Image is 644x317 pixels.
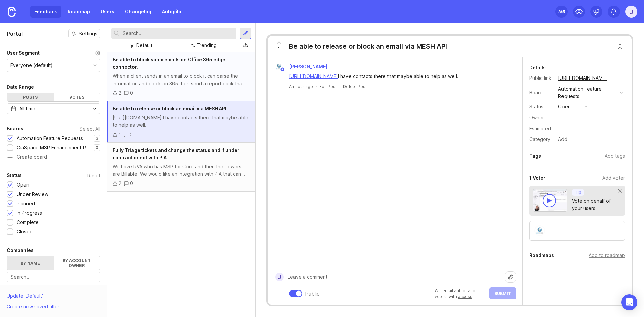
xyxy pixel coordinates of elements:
span: Be able to release or block an email via MESH API [113,106,226,111]
div: 1 [119,131,121,138]
img: member badge [280,67,285,72]
a: Fully Triage tickets and change the status and if under contract or not with PIAWe have RVA who h... [107,143,255,192]
button: Settings [68,29,100,38]
div: Be able to release or block an email via MESH API [289,42,447,51]
div: Add tags [605,152,625,160]
div: Category [529,136,553,143]
div: Delete Post [343,84,367,89]
div: Date Range [7,83,34,91]
div: [URL][DOMAIN_NAME] I have contacts there that maybe able to help as well. [113,114,250,129]
span: 1 [278,45,280,53]
div: Votes [54,93,100,101]
p: Will email author and voters with . [435,288,485,299]
button: 3/5 [555,6,568,18]
input: Search... [11,273,96,281]
div: Planned [17,200,35,207]
div: Under Review [17,191,48,198]
a: Rob Giannini[PERSON_NAME] [271,62,333,71]
div: — [559,114,563,121]
img: Canny Home [8,7,16,17]
img: Rob Giannini [275,62,283,71]
div: · [316,84,317,89]
div: Closed [17,228,33,235]
div: Roadmaps [529,251,554,259]
img: video-thumbnail-vote-d41b83416815613422e2ca741bf692cc.jpg [533,189,568,212]
div: Open Intercom Messenger [621,294,637,310]
button: copy icon [609,73,619,83]
div: Add to roadmap [589,252,625,259]
div: J [275,273,284,281]
div: Everyone (default) [10,62,53,69]
a: Autopilot [158,6,187,18]
h1: Portal [7,30,23,38]
div: Public link [529,74,553,82]
div: Vote on behalf of your users [572,197,618,212]
div: User Segment [7,49,40,57]
div: Trending [197,42,217,49]
div: Automation Feature Requests [17,135,83,142]
div: When a client sends in an email to block it can parse the information and block on 365 then send ... [113,72,250,87]
button: J [625,6,637,18]
div: — [554,124,563,133]
a: Users [97,6,118,18]
div: 0 [130,89,133,97]
img: Rob Giannini [535,226,544,235]
a: access [458,294,472,299]
div: Status [7,171,22,179]
a: Create board [7,155,100,161]
div: 0 [130,131,133,138]
div: Add voter [602,174,625,182]
div: 2 [119,89,121,97]
div: We have RVA who has MSP for Corp and then the Towers are Billable. We would like an integration w... [113,163,250,178]
div: Select All [79,127,100,131]
div: Details [529,64,546,72]
div: Reset [87,174,100,177]
div: 3 /5 [558,7,565,16]
div: Public [305,289,320,298]
div: I have contacts there that maybe able to help as well. [289,73,509,80]
div: Complete [17,219,39,226]
a: Add [553,135,569,144]
span: [PERSON_NAME] [289,64,327,69]
div: open [558,103,571,110]
span: Settings [79,30,97,37]
div: 0 [130,180,133,187]
div: Estimated [529,126,551,131]
div: Open [17,181,29,189]
div: Board [529,89,553,96]
button: Close button [613,40,627,53]
a: Be able to release or block an email via MESH API[URL][DOMAIN_NAME] I have contacts there that ma... [107,101,255,143]
p: Tip [575,190,581,195]
div: GiaSpace MSP Enhancement Requests [17,144,90,151]
a: Roadmap [64,6,94,18]
div: Owner [529,114,553,121]
div: 2 [119,180,121,187]
div: Add [556,135,569,144]
label: By name [7,256,54,270]
div: Create new saved filter [7,303,59,310]
a: Changelog [121,6,155,18]
div: Tags [529,152,541,160]
div: All time [19,105,35,112]
span: Fully Triage tickets and change the status and if under contract or not with PIA [113,147,239,160]
p: 0 [96,145,98,150]
input: Search... [123,30,234,37]
p: 3 [96,136,98,141]
div: Default [136,42,152,49]
svg: toggle icon [89,106,100,111]
span: Be able to block spam emails on Office 365 edge connector. [113,57,225,70]
a: Be able to block spam emails on Office 365 edge connector.When a client sends in an email to bloc... [107,52,255,101]
label: By account owner [54,256,100,270]
div: Edit Post [319,84,337,89]
div: In Progress [17,209,42,217]
a: [URL][DOMAIN_NAME] [289,73,338,79]
div: Update ' Default ' [7,292,43,303]
div: · [339,84,340,89]
div: Boards [7,125,23,133]
a: An hour ago [289,84,313,89]
div: Automation Feature Requests [558,85,617,100]
div: Status [529,103,553,110]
